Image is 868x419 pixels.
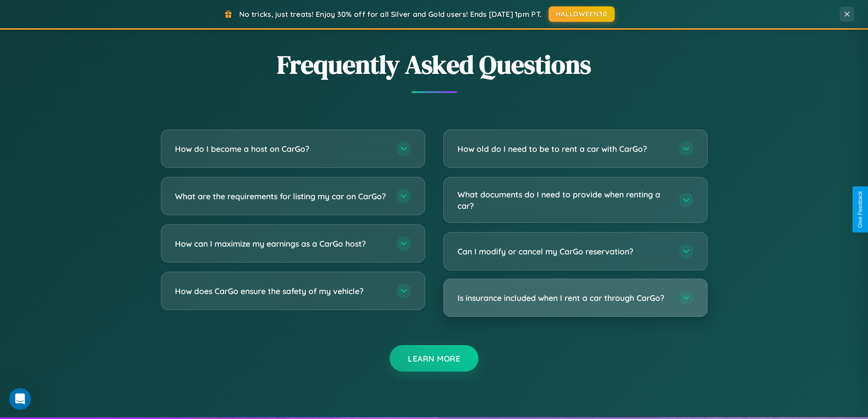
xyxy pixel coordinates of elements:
[549,6,615,22] button: HALLOWEEN30
[175,143,387,155] h3: How do I become a host on CarGo?
[457,189,670,211] h3: What documents do I need to provide when renting a car?
[457,143,670,155] h3: How old do I need to be to rent a car with CarGo?
[457,246,670,257] h3: Can I modify or cancel my CarGo reservation?
[857,191,863,228] div: Give Feedback
[175,191,387,202] h3: What are the requirements for listing my car on CarGo?
[175,285,387,297] h3: How does CarGo ensure the safety of my vehicle?
[239,10,542,19] span: No tricks, just treats! Enjoy 30% off for all Silver and Gold users! Ends [DATE] 1pm PT.
[161,47,708,82] h2: Frequently Asked Questions
[9,388,31,410] iframe: Intercom live chat
[457,292,670,304] h3: Is insurance included when I rent a car through CarGo?
[175,238,387,249] h3: How can I maximize my earnings as a CarGo host?
[390,345,478,372] button: Learn More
